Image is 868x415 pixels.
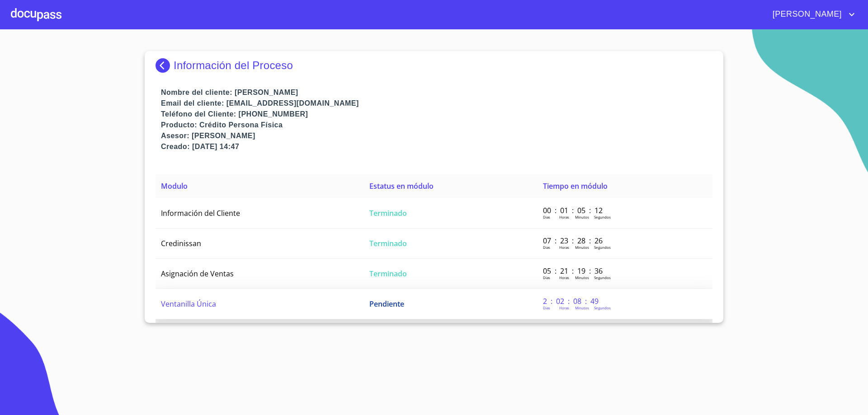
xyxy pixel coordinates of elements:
span: [PERSON_NAME] [766,7,846,22]
div: Información del Proceso [156,58,712,73]
p: Nombre del cliente: [PERSON_NAME] [161,87,712,98]
span: Pendiente [369,299,404,309]
span: Estatus en módulo [369,181,434,191]
p: Segundos [594,305,611,310]
p: 05 : 21 : 19 : 36 [543,266,604,276]
p: Producto: Crédito Persona Física [161,120,712,131]
span: Credinissan [161,238,201,248]
p: Segundos [594,275,611,280]
p: Horas [559,245,569,250]
span: Terminado [369,238,407,248]
p: Segundos [594,214,611,219]
p: Asesor: [PERSON_NAME] [161,131,712,141]
span: Modulo [161,181,188,191]
span: Tiempo en módulo [543,181,608,191]
p: Teléfono del Cliente: [PHONE_NUMBER] [161,109,712,120]
span: Terminado [369,208,407,218]
p: Minutos [575,275,589,280]
img: Docupass spot blue [156,58,174,73]
p: Minutos [575,245,589,250]
p: Dias [543,275,550,280]
p: Email del cliente: [EMAIL_ADDRESS][DOMAIN_NAME] [161,98,712,109]
button: account of current user [766,7,857,22]
p: Minutos [575,214,589,219]
p: 07 : 23 : 28 : 26 [543,236,604,246]
p: 2 : 02 : 08 : 49 [543,296,604,306]
p: Dias [543,245,550,250]
p: Información del Proceso [174,59,293,72]
p: Dias [543,305,550,310]
span: Ventanilla Única [161,299,216,309]
p: Dias [543,214,550,219]
p: Minutos [575,305,589,310]
span: Terminado [369,269,407,279]
p: Horas [559,214,569,219]
p: 00 : 01 : 05 : 12 [543,205,604,215]
p: Creado: [DATE] 14:47 [161,141,712,152]
p: Horas [559,305,569,310]
p: Segundos [594,245,611,250]
p: Horas [559,275,569,280]
span: Asignación de Ventas [161,269,234,279]
span: Información del Cliente [161,208,240,218]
